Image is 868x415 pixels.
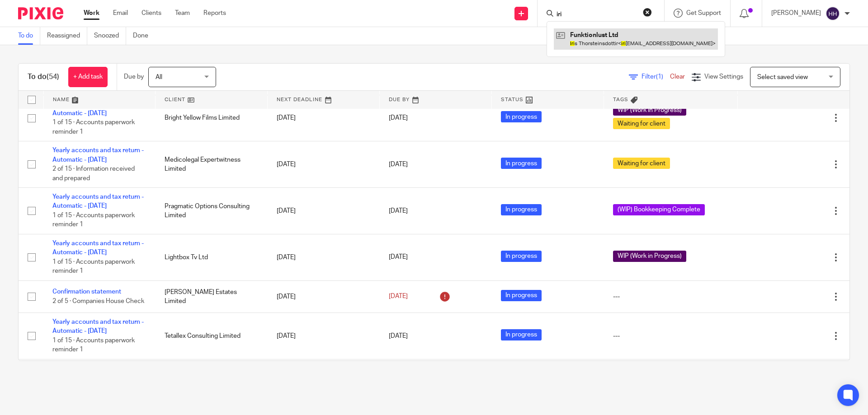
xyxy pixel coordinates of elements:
[501,251,542,262] span: In progress
[643,8,652,17] button: Clear
[156,313,268,359] td: Tetallex Consulting Limited
[142,9,161,18] a: Clients
[52,119,135,135] span: 1 of 15 · Accounts paperwork reminder 1
[556,11,637,19] input: Search
[501,290,542,301] span: In progress
[389,161,408,168] span: [DATE]
[47,73,59,80] span: (54)
[133,27,155,45] a: Done
[670,74,685,80] a: Clear
[203,9,226,18] a: Reports
[156,234,268,280] td: Lightbox Tv Ltd
[156,188,268,234] td: Pragmatic Options Consulting Limited
[28,72,59,82] h1: To do
[156,141,268,188] td: Medicolegal Expertwitness Limited
[84,9,99,18] a: Work
[268,141,380,188] td: [DATE]
[68,67,108,87] a: + Add task
[94,27,126,45] a: Snoozed
[771,9,821,18] p: [PERSON_NAME]
[704,74,743,80] span: View Settings
[18,7,63,19] img: Pixie
[268,359,380,406] td: [DATE]
[613,251,686,262] span: WIP (Work in Progress)
[389,208,408,214] span: [DATE]
[52,212,135,228] span: 1 of 15 · Accounts paperwork reminder 1
[268,234,380,280] td: [DATE]
[389,254,408,261] span: [DATE]
[656,74,663,80] span: (1)
[52,194,144,209] a: Yearly accounts and tax return - Automatic - [DATE]
[826,6,840,21] img: svg%3E
[389,294,408,300] span: [DATE]
[268,313,380,359] td: [DATE]
[52,319,144,334] a: Yearly accounts and tax return - Automatic - [DATE]
[501,329,542,340] span: In progress
[613,331,728,340] div: ---
[52,337,135,353] span: 1 of 15 · Accounts paperwork reminder 1
[124,72,144,81] p: Due by
[613,118,670,129] span: Waiting for client
[613,104,686,116] span: WIP (Work in Progress)
[52,147,144,163] a: Yearly accounts and tax return - Automatic - [DATE]
[268,188,380,234] td: [DATE]
[501,204,542,215] span: In progress
[268,95,380,141] td: [DATE]
[613,158,670,169] span: Waiting for client
[113,9,128,18] a: Email
[52,240,144,256] a: Yearly accounts and tax return - Automatic - [DATE]
[18,27,40,45] a: To do
[686,10,721,16] span: Get Support
[52,289,121,295] a: Confirmation statement
[156,280,268,312] td: [PERSON_NAME] Estates Limited
[52,298,144,304] span: 2 of 5 · Companies House Check
[156,359,268,406] td: OS3 Consulting Limited
[175,9,190,18] a: Team
[613,97,628,102] span: Tags
[52,166,135,182] span: 2 of 15 · Information received and prepared
[501,158,542,169] span: In progress
[156,74,162,80] span: All
[268,280,380,312] td: [DATE]
[501,111,542,122] span: In progress
[47,27,87,45] a: Reassigned
[389,333,408,339] span: [DATE]
[156,95,268,141] td: Bright Yellow Films Limited
[389,115,408,121] span: [DATE]
[52,101,144,117] a: Yearly accounts and tax return - Automatic - [DATE]
[613,292,728,301] div: ---
[613,204,705,215] span: (WIP) Bookkeeping Complete
[757,74,808,80] span: Select saved view
[52,259,135,275] span: 1 of 15 · Accounts paperwork reminder 1
[642,74,670,80] span: Filter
